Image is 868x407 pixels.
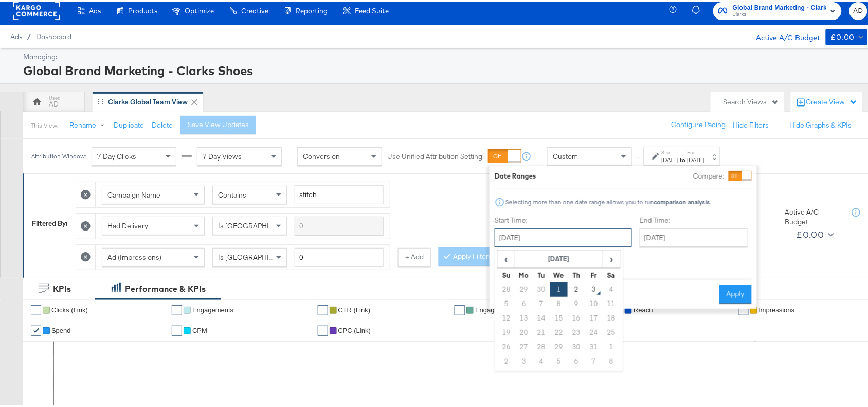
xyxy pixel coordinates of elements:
td: 12 [498,309,515,324]
div: Active A/C Budget [745,27,821,42]
th: Su [498,266,515,280]
label: Start: [662,147,679,154]
th: Th [568,266,585,280]
td: 6 [515,295,533,309]
td: 3 [585,280,603,295]
td: 13 [515,309,533,324]
span: / [22,30,36,39]
td: 31 [585,338,603,352]
div: Selecting more than one date range allows you to run . [505,197,712,204]
span: Reach [634,304,653,312]
td: 18 [603,309,620,324]
span: Clarks [733,9,826,17]
div: Date Ranges [495,169,536,179]
td: 27 [515,338,533,352]
td: 24 [585,324,603,338]
div: KPIs [53,281,71,293]
label: Compare: [693,169,725,179]
span: Custom [553,150,578,159]
span: Products [128,5,157,13]
a: ✔ [31,324,41,334]
div: AD [49,97,59,107]
div: Performance & KPIs [125,281,206,293]
div: Drag to reorder tab [98,97,103,102]
input: Enter a search term [295,215,384,234]
button: + Add [398,246,431,264]
td: 30 [568,338,585,352]
span: Contains [218,188,246,198]
th: We [550,266,568,280]
button: Delete [152,118,173,128]
td: 8 [603,352,620,367]
td: 30 [533,280,550,295]
span: Campaign Name [107,188,160,198]
a: ✔ [318,303,328,313]
label: Use Unified Attribution Setting: [387,150,484,160]
div: Filtered By: [32,217,68,226]
th: Fr [585,266,603,280]
td: 9 [568,295,585,309]
span: AD [854,3,863,15]
button: £0.00 [826,27,867,43]
td: 21 [533,324,550,338]
a: ✔ [738,303,749,313]
span: Had Delivery [107,219,148,228]
td: 23 [568,324,585,338]
th: [DATE] [515,249,603,266]
td: 11 [603,295,620,309]
button: Hide Graphs & KPIs [790,118,852,128]
td: 4 [603,280,620,295]
span: Impressions [759,304,795,312]
td: 10 [585,295,603,309]
strong: to [679,154,688,162]
a: ✔ [318,324,328,334]
div: £0.00 [831,29,855,42]
td: 5 [498,295,515,309]
span: Conversion [303,150,340,159]
input: Enter a number [295,246,384,265]
label: Start Time: [495,214,632,223]
td: 8 [550,295,568,309]
button: Hide Filters [733,118,769,128]
td: 14 [533,309,550,324]
td: 28 [533,338,550,352]
td: 19 [498,324,515,338]
td: 26 [498,338,515,352]
label: End Time: [640,214,752,223]
a: ✔ [455,303,465,313]
span: Feed Suite [355,5,389,13]
td: 16 [568,309,585,324]
span: Creative [241,5,268,13]
td: 2 [568,280,585,295]
span: ‹ [498,249,514,264]
span: Clicks (Link) [51,304,88,312]
td: 7 [585,352,603,367]
div: Active A/C Budget [785,205,842,224]
div: [DATE] [688,154,704,162]
td: 4 [533,352,550,367]
td: 29 [515,280,533,295]
span: Engagements [192,304,233,312]
td: 25 [603,324,620,338]
button: Duplicate [114,118,144,128]
td: 29 [550,338,568,352]
td: 6 [568,352,585,367]
button: Configure Pacing [664,114,733,132]
td: 20 [515,324,533,338]
div: Search Views [724,95,780,105]
td: 3 [515,352,533,367]
td: 5 [550,352,568,367]
span: ↑ [633,154,643,158]
span: Is [GEOGRAPHIC_DATA] [218,251,297,260]
span: 7 Day Clicks [97,150,136,159]
th: Tu [533,266,550,280]
td: 17 [585,309,603,324]
td: 15 [550,309,568,324]
span: Reporting [296,5,328,13]
div: [DATE] [662,154,679,162]
span: Is [GEOGRAPHIC_DATA] [218,219,297,228]
span: Optimize [185,5,214,13]
a: ✔ [172,324,182,334]
input: Enter a search term [295,183,384,202]
div: £0.00 [797,225,824,240]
